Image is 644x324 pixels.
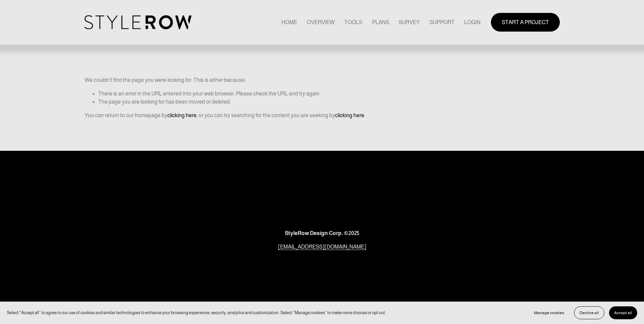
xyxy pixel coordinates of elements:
strong: StyleRow Design Corp. ©2025 [285,230,359,236]
a: folder dropdown [429,18,455,27]
img: StyleRow [85,15,191,29]
a: START A PROJECT [491,13,560,32]
a: Instagram [319,263,326,270]
a: [EMAIL_ADDRESS][DOMAIN_NAME] [278,243,366,251]
button: Manage cookies [529,306,569,319]
li: There is an error in the URL entered into your web browser. Please check the URL and try again. [98,90,560,98]
a: LOGIN [464,18,480,27]
a: LinkedIn [308,263,315,270]
button: Decline all [574,306,604,319]
a: HOME [281,18,297,27]
span: Accept all [614,310,632,315]
span: SUPPORT [429,18,455,26]
a: TOOLS [344,18,362,27]
a: SURVEY [399,18,420,27]
a: OVERVIEW [307,18,335,27]
p: You can return to our homepage by , or you can try searching for the content you are seeking by . [85,111,560,120]
li: The page you are looking for has been moved or deleted. [98,98,560,106]
span: Manage cookies [534,310,564,315]
a: clicking here [335,112,364,118]
button: Accept all [609,306,637,319]
a: clicking here [167,112,197,118]
a: PLANS [372,18,389,27]
p: Select “Accept all” to agree to our use of cookies and similar technologies to enhance your brows... [7,309,386,316]
p: We couldn't find the page you were looking for. This is either because: [85,50,560,84]
a: Facebook [330,263,336,270]
span: Decline all [579,310,599,315]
